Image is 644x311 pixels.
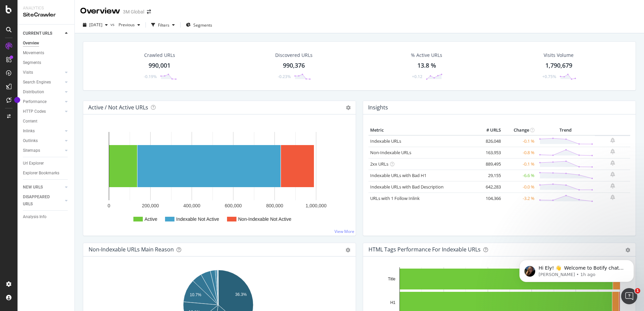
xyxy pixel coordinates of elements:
[144,216,157,222] text: Active
[476,170,503,181] td: 29,155
[193,22,212,28] span: Segments
[610,195,615,200] div: bell-plus
[23,184,43,191] div: NEW URLS
[88,103,148,112] h4: Active / Not Active URLs
[23,89,63,96] a: Distribution
[412,74,422,79] div: +0.12
[635,288,640,293] span: 1
[370,138,401,144] a: Indexable URLs
[476,147,503,158] td: 163,953
[503,125,536,135] th: Change
[283,61,305,70] div: 990,376
[388,277,396,281] text: Title
[80,5,120,17] div: Overview
[368,246,481,253] div: HTML Tags Performance for Indexable URLs
[503,135,536,147] td: -0.1 %
[123,8,144,15] div: 3M Global
[149,61,170,70] div: 990,001
[368,125,476,135] th: Metric
[368,103,388,112] h4: Insights
[23,170,70,177] a: Explorer Bookmarks
[23,194,63,208] a: DISAPPEARED URLS
[23,213,46,220] div: Analysis Info
[225,203,242,208] text: 600,000
[116,22,135,28] span: Previous
[23,98,63,105] a: Performance
[346,105,351,110] i: Options
[503,170,536,181] td: -6.6 %
[23,79,51,86] div: Search Engines
[23,170,59,177] div: Explorer Bookmarks
[509,246,644,293] iframe: Intercom notifications message
[621,288,637,304] iframe: Intercom live chat
[158,22,169,28] div: Filters
[23,137,63,144] a: Outlinks
[370,195,420,201] a: URLs with 1 Follow Inlink
[23,30,63,37] a: CURRENT URLS
[89,22,102,28] span: 2025 Sep. 14th
[503,181,536,193] td: -0.0 %
[23,49,44,57] div: Movements
[23,98,46,105] div: Performance
[610,149,615,154] div: bell-plus
[142,203,159,208] text: 200,000
[23,118,70,125] a: Content
[370,161,388,167] a: 2xx URLs
[23,194,57,208] div: DISAPPEARED URLS
[23,30,52,37] div: CURRENT URLS
[476,193,503,204] td: 104,366
[23,128,35,135] div: Inlinks
[147,9,151,14] div: arrow-right-arrow-left
[23,160,44,167] div: Url Explorer
[14,97,20,103] div: Tooltip anchor
[23,118,37,125] div: Content
[476,181,503,193] td: 642,283
[390,300,396,305] text: H1
[176,216,219,222] text: Indexable Not Active
[235,292,247,297] text: 36.3%
[370,172,426,178] a: Indexable URLs with Bad H1
[23,79,63,86] a: Search Engines
[411,52,442,59] div: % Active URLs
[23,108,46,115] div: HTTP Codes
[305,203,326,208] text: 1,000,000
[23,89,44,96] div: Distribution
[183,203,200,208] text: 400,000
[610,172,615,177] div: bell-plus
[110,22,116,27] span: vs
[23,213,70,220] a: Analysis Info
[536,125,595,135] th: Trend
[275,52,313,59] div: Discovered URLs
[23,5,69,11] div: Analytics
[144,52,175,59] div: Crawled URLs
[476,158,503,170] td: 889,495
[89,246,174,253] div: Non-Indexable URLs Main Reason
[610,183,615,188] div: bell-plus
[238,216,291,222] text: Non-Indexable Not Active
[89,125,348,230] svg: A chart.
[23,59,41,66] div: Segments
[346,248,350,252] div: gear
[334,229,354,234] a: View More
[23,137,38,144] div: Outlinks
[23,40,39,47] div: Overview
[23,184,63,191] a: NEW URLS
[610,138,615,143] div: bell-plus
[80,20,110,30] button: [DATE]
[23,59,70,66] a: Segments
[183,20,215,30] button: Segments
[610,160,615,166] div: bell-plus
[23,160,70,167] a: Url Explorer
[116,20,143,30] button: Previous
[23,49,70,57] a: Movements
[503,158,536,170] td: -0.1 %
[23,147,40,154] div: Sitemaps
[542,74,556,79] div: +0.75%
[23,69,63,76] a: Visits
[149,20,178,30] button: Filters
[23,108,63,115] a: HTTP Codes
[23,40,70,47] a: Overview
